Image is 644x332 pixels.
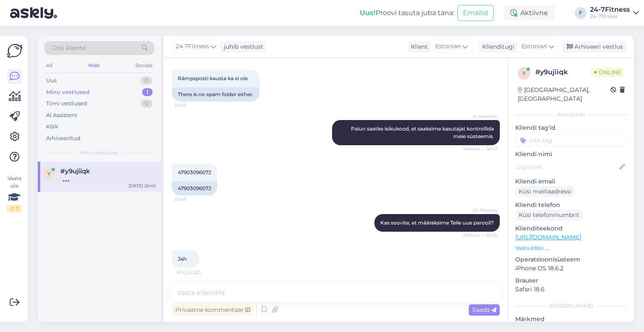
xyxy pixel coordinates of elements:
input: Lisa nimi [516,162,618,172]
div: Kliendi info [515,111,627,118]
span: Palun saatke isikukood, et saaksime kasutajat kontrollida meie süsteemis. [351,125,495,139]
span: Kas soovite, et määraksime Teile uue parooli? [380,220,494,226]
div: Küsi meiliaadressi [515,186,575,197]
span: y [522,70,526,76]
div: Küsi telefoninumbrit [515,209,583,221]
div: 0 [140,99,153,108]
a: [URL][DOMAIN_NAME] [515,233,581,241]
span: Nähtud ✓ 20:43 [463,146,497,152]
div: 0 [140,76,153,85]
div: Proovi tasuta juba täna: [360,8,454,18]
p: Brauser [515,276,627,285]
span: 24-7Fitness [176,42,209,51]
div: Arhiveeri vestlus [562,41,626,52]
p: Kliendi nimi [515,150,627,159]
span: Online [591,68,625,77]
b: Uus! [360,9,376,17]
span: Rämpsposti kausta ka ei ole [178,75,248,81]
span: #y9ujiiqk [60,167,90,175]
div: All [44,60,54,71]
span: Estonian [435,42,461,51]
div: Vaata siia [7,175,22,212]
div: # y9ujiiqk [535,67,591,77]
a: 24-7Fitness24-7fitness [590,6,639,20]
p: Klienditeekond [515,224,627,233]
span: 24-7Fitness [466,207,497,214]
div: [GEOGRAPHIC_DATA], [GEOGRAPHIC_DATA] [518,86,610,103]
span: 20:43 [174,102,206,108]
div: Tiimi vestlused [46,99,87,108]
p: Safari 18.6 [515,285,627,294]
span: 47903096072 [178,169,211,175]
span: AI Assistent [466,113,497,120]
div: F [575,7,587,19]
p: Kliendi telefon [515,201,627,209]
div: There is no spam folder either. [172,87,260,102]
p: Operatsioonisüsteem [515,255,627,264]
div: Web [86,60,101,71]
span: Jah [178,256,187,262]
span: Saada [472,306,496,314]
div: juhib vestlust [221,42,263,51]
div: 47903096072 [172,181,217,196]
p: Märkmed [515,315,627,324]
p: Kliendi tag'id [515,123,627,132]
div: Privaatne kommentaar [172,304,254,316]
span: 20:45 [174,196,206,202]
button: Emailid [457,5,493,21]
p: Vaata edasi ... [515,244,627,252]
div: 24-7fitness [590,13,630,20]
input: Lisa tag [515,134,627,146]
div: Minu vestlused [46,88,90,97]
img: Askly Logo [7,43,23,59]
span: Minu vestlused [80,149,118,157]
p: Kliendi email [515,177,627,186]
div: [PERSON_NAME] [515,302,627,310]
div: Kõik [46,123,58,131]
div: Socials [134,60,154,71]
span: Estonian [522,42,547,51]
div: 1 [142,88,153,97]
div: 24-7Fitness [590,6,630,13]
div: Klienditugi [479,42,514,51]
div: Aktiivne [504,5,555,21]
div: AI Assistent [46,111,77,120]
span: Otsi kliente [52,44,86,52]
div: [DATE] 20:45 [129,183,156,189]
span: Nähtud ✓ 20:46 [463,232,497,238]
span: . [200,268,202,276]
div: 2 / 3 [7,205,22,212]
span: y [47,170,51,177]
div: Arhiveeritud [46,134,80,143]
p: iPhone OS 18.6.2 [515,264,627,273]
div: Kirjutab [172,268,500,277]
div: Uus [46,76,57,85]
div: Klient [408,42,428,51]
